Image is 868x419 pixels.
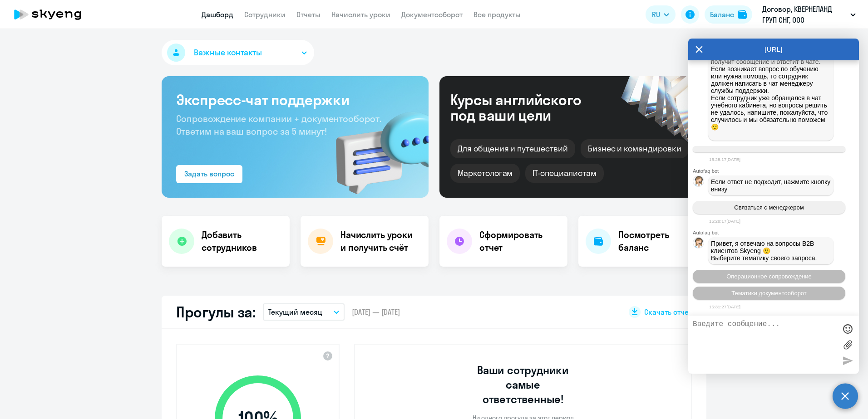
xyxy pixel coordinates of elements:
span: Если ответ не подходит, нажмите кнопку внизу [711,178,832,193]
img: bg-img [323,96,429,198]
button: Важные контакты [162,40,314,65]
span: Важные контакты [194,47,262,58]
span: RU [652,9,660,20]
span: [DATE] — [DATE] [352,307,400,317]
p: Текущий месяц [268,307,322,317]
time: 15:28:17[DATE] [709,219,740,224]
h4: Добавить сотрудников [202,229,282,254]
button: RU [646,5,676,24]
a: Дашборд [202,10,233,19]
div: Маркетологам [450,164,520,183]
p: В личном учебном кабинете каждого сотрудника есть чат с преподавателем и чат со службой поддержки... [711,7,831,138]
h3: Экспресс-чат поддержки [176,91,414,109]
h4: Сформировать отчет [479,229,560,254]
h4: Начислить уроки и получить счёт [340,229,419,254]
span: Тематики документооборот [731,290,807,297]
button: Договор, КВЕРНЕЛАНД ГРУП СНГ, ООО [758,4,860,25]
div: Autofaq bot [693,168,859,174]
h3: Ваши сотрудники самые ответственные! [465,363,582,406]
h4: Посмотреть баланс [618,229,699,254]
button: Операционное сопровождение [693,270,845,283]
div: IT-специалистам [525,164,603,183]
label: Лимит 10 файлов [841,338,854,351]
button: Балансbalance [705,5,752,24]
time: 15:31:27[DATE] [709,304,740,309]
div: Бизнес и командировки [581,139,689,158]
span: Привет, я отвечаю на вопросы B2B клиентов Skyeng 🙂 Выберите тематику своего запроса. [711,240,817,262]
a: Документооборот [401,10,463,19]
a: Начислить уроки [331,10,390,19]
button: Задать вопрос [176,165,242,183]
time: 15:28:17[DATE] [709,157,740,162]
span: Операционное сопровождение [726,273,812,280]
div: Задать вопрос [184,168,234,179]
img: bot avatar [693,238,705,251]
span: Связаться с менеджером [734,204,804,211]
img: bot avatar [693,176,705,189]
div: Курсы английского под ваши цели [450,92,606,123]
span: Скачать отчет [644,307,692,317]
h2: Прогулы за: [176,303,256,321]
div: Autofaq bot [693,230,859,235]
button: Связаться с менеджером [693,201,845,214]
div: Для общения и путешествий [450,139,575,158]
a: Сотрудники [244,10,286,19]
a: Все продукты [473,10,521,19]
span: Сопровождение компании + документооборот. Ответим на ваш вопрос за 5 минут! [176,113,381,137]
button: Текущий месяц [263,303,345,321]
div: Баланс [710,9,734,20]
button: Тематики документооборот [693,287,845,300]
img: balance [738,10,747,19]
a: Отчеты [296,10,321,19]
p: Договор, КВЕРНЕЛАНД ГРУП СНГ, ООО [762,4,847,25]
